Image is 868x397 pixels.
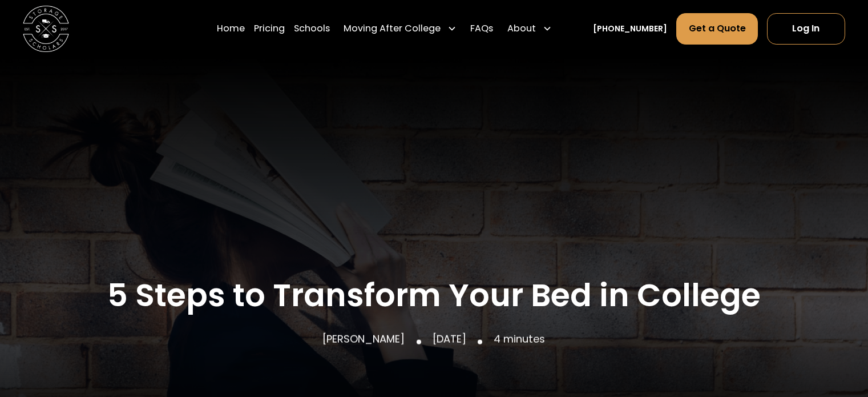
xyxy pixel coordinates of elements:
[767,13,845,44] a: Log In
[323,331,405,346] p: [PERSON_NAME]
[254,13,285,45] a: Pricing
[107,278,761,313] h1: 5 Steps to Transform Your Bed in College
[294,13,330,45] a: Schools
[433,331,466,346] p: [DATE]
[470,13,493,45] a: FAQs
[676,13,757,44] a: Get a Quote
[217,13,245,45] a: Home
[23,6,69,52] img: Storage Scholars main logo
[507,22,536,35] div: About
[494,331,545,346] p: 4 minutes
[593,23,667,35] a: [PHONE_NUMBER]
[339,13,461,45] div: Moving After College
[23,6,69,52] a: home
[344,22,441,35] div: Moving After College
[503,13,556,45] div: About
